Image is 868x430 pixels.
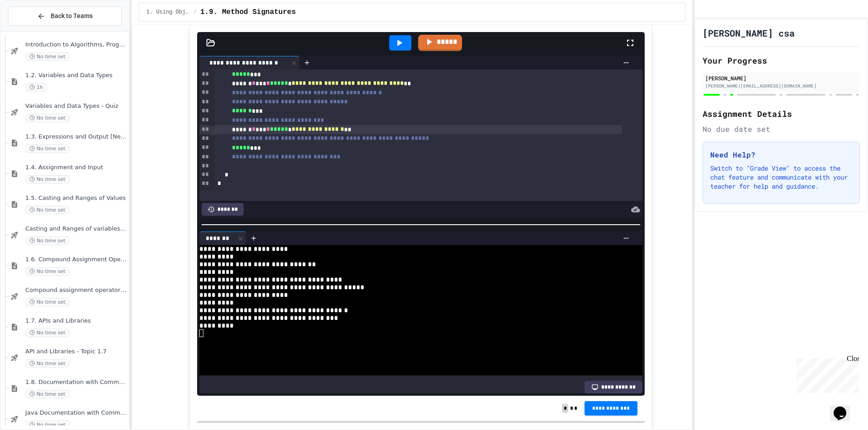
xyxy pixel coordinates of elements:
p: Switch to "Grade View" to access the chat feature and communicate with your teacher for help and ... [710,164,852,191]
h2: Your Progress [703,54,860,67]
span: Casting and Ranges of variables - Quiz [25,225,127,233]
span: API and Libraries - Topic 1.7 [25,348,127,356]
h2: Assignment Details [703,107,860,120]
span: Java Documentation with Comments - Topic 1.8 [25,409,127,417]
span: 1. Using Objects and Methods [146,9,190,16]
span: No time set [25,359,70,368]
span: No time set [25,144,70,153]
span: No time set [25,390,70,398]
span: 1h [25,83,47,92]
span: No time set [25,298,70,306]
span: No time set [25,114,70,122]
span: 1.4. Assignment and Input [25,164,127,171]
h3: Need Help? [710,149,852,160]
div: No due date set [703,124,860,134]
span: / [193,9,197,16]
span: 1.5. Casting and Ranges of Values [25,194,127,202]
div: Chat with us now!Close [4,4,62,57]
span: 1.7. APIs and Libraries [25,317,127,325]
iframe: chat widget [793,355,859,393]
span: No time set [25,206,70,214]
span: 1.6. Compound Assignment Operators [25,256,127,264]
span: 1.2. Variables and Data Types [25,72,127,79]
span: Back to Teams [51,11,93,21]
iframe: chat widget [830,394,859,421]
span: No time set [25,421,70,429]
span: No time set [25,175,70,184]
span: Introduction to Algorithms, Programming, and Compilers [25,41,127,49]
div: [PERSON_NAME] [705,74,857,82]
span: Variables and Data Types - Quiz [25,102,127,110]
span: 1.3. Expressions and Output [New] [25,133,127,141]
span: 1.8. Documentation with Comments and Preconditions [25,379,127,386]
div: [PERSON_NAME][EMAIL_ADDRESS][DOMAIN_NAME] [705,83,857,89]
span: Compound assignment operators - Quiz [25,287,127,294]
span: No time set [25,52,70,61]
span: 1.9. Method Signatures [200,7,296,18]
button: Back to Teams [8,6,122,26]
span: No time set [25,328,70,337]
span: No time set [25,267,70,276]
h1: [PERSON_NAME] csa [703,27,795,39]
span: No time set [25,236,70,245]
